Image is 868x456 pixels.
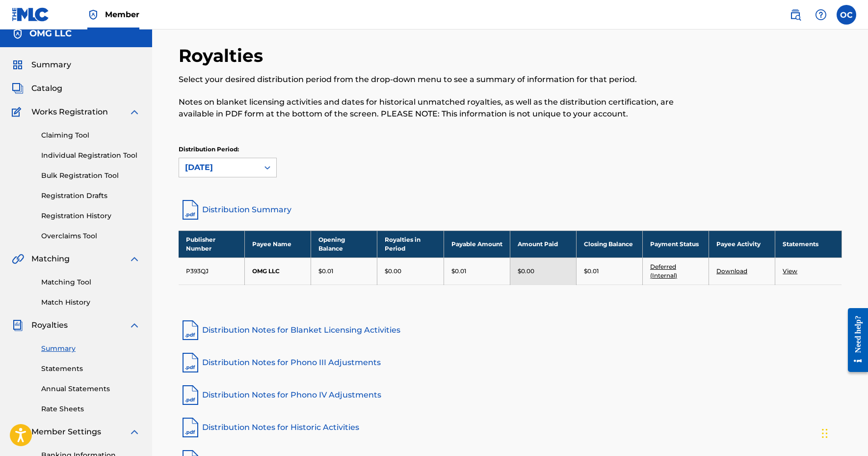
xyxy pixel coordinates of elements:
div: [DATE] [185,162,253,173]
a: Distribution Summary [179,198,842,222]
img: Catalog [12,83,24,94]
a: Overclaims Tool [41,231,140,241]
p: $0.01 [318,267,333,276]
h5: OMG LLC [29,28,72,39]
span: Summary [31,59,71,71]
th: Statements [775,230,842,257]
th: Payment Status [642,230,709,257]
a: Deferred (Internal) [650,263,677,279]
div: Help [811,5,831,25]
a: Distribution Notes for Phono IV Adjustments [179,383,842,407]
a: Distribution Notes for Blanket Licensing Activities [179,318,842,342]
img: expand [129,426,140,438]
a: Bulk Registration Tool [41,171,140,181]
th: Payable Amount [444,230,510,257]
p: $0.00 [518,267,534,276]
th: Opening Balance [311,230,377,257]
a: Registration Drafts [41,191,140,201]
iframe: Chat Widget [819,409,868,456]
a: Claiming Tool [41,130,140,141]
span: Works Registration [31,106,108,118]
span: Royalties [31,319,68,331]
a: Individual Registration Tool [41,150,140,161]
iframe: Resource Center [841,300,868,381]
img: Works Registration [12,106,25,118]
span: Catalog [31,83,62,94]
th: Amount Paid [510,230,576,257]
a: View [783,267,797,275]
div: User Menu [837,5,856,25]
a: Summary [41,343,140,354]
a: CatalogCatalog [12,83,62,94]
th: Publisher Number [179,230,245,257]
img: Top Rightsholder [87,9,99,21]
a: Distribution Notes for Historic Activities [179,416,842,439]
p: $0.01 [584,267,599,276]
img: help [815,9,827,21]
img: Summary [12,59,24,71]
p: $0.00 [385,267,401,276]
img: pdf [179,383,202,407]
a: Statements [41,364,140,374]
img: search [789,9,801,21]
a: Download [716,267,747,275]
a: Distribution Notes for Phono III Adjustments [179,351,842,374]
img: pdf [179,416,202,439]
img: expand [129,106,140,118]
a: Match History [41,297,140,308]
img: Royalties [12,319,24,331]
p: Select your desired distribution period from the drop-down menu to see a summary of information f... [179,74,689,85]
p: Notes on blanket licensing activities and dates for historical unmatched royalties, as well as th... [179,96,689,120]
img: distribution-summary-pdf [179,198,202,222]
a: Rate Sheets [41,404,140,414]
div: Drag [822,419,828,448]
img: Accounts [12,28,24,40]
img: MLC Logo [12,7,50,22]
a: SummarySummary [12,59,71,71]
a: Annual Statements [41,384,140,394]
a: Matching Tool [41,277,140,287]
img: Member Settings [12,426,24,438]
a: Registration History [41,211,140,221]
img: pdf [179,351,202,374]
a: Public Search [786,5,805,25]
td: P393QJ [179,257,245,285]
span: Member Settings [31,426,101,438]
img: expand [129,319,140,331]
img: pdf [179,318,202,342]
h2: Royalties [179,45,268,67]
th: Payee Activity [709,230,775,257]
th: Closing Balance [576,230,642,257]
span: Member [105,9,139,20]
th: Royalties in Period [377,230,444,257]
td: OMG LLC [245,257,311,285]
p: $0.01 [451,267,466,276]
img: expand [129,253,140,265]
p: Distribution Period: [179,145,277,154]
th: Payee Name [245,230,311,257]
span: Matching [31,253,70,265]
img: Matching [12,253,24,265]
